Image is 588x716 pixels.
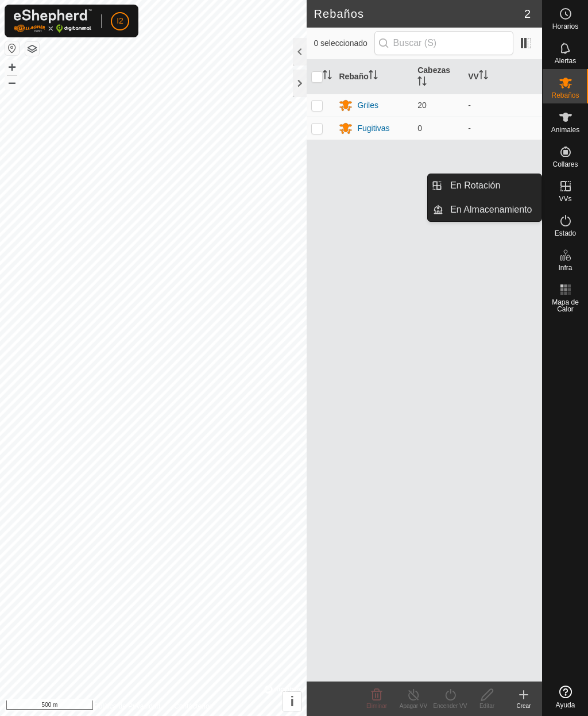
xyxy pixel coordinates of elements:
[558,264,572,271] span: Infra
[428,198,541,221] li: En Almacenamiento
[417,124,422,133] span: 0
[314,7,524,21] h2: Rebaños
[413,60,463,94] th: Cabezas
[552,161,578,168] span: Collares
[556,702,575,709] span: Ayuda
[551,126,579,133] span: Animales
[291,694,295,709] span: i
[117,15,123,27] span: I2
[450,203,532,217] span: En Almacenamiento
[463,94,542,117] td: -
[543,681,588,713] a: Ayuda
[505,702,542,710] div: Crear
[546,299,585,313] span: Mapa de Calor
[443,198,541,221] a: En Almacenamiento
[366,703,387,709] span: Eliminar
[334,60,413,94] th: Rebaño
[395,702,432,710] div: Apagar VV
[524,5,531,22] span: 2
[94,701,160,711] a: Política de Privacidad
[443,174,541,197] a: En Rotación
[5,41,19,55] button: Restablecer Mapa
[25,42,39,56] button: Capas del Mapa
[357,122,389,134] div: Fugitivas
[479,72,488,81] p-sorticon: Activar para ordenar
[14,9,92,33] img: Logo Gallagher
[432,702,469,710] div: Encender VV
[469,702,505,710] div: Editar
[463,60,542,94] th: VV
[551,92,579,99] span: Rebaños
[463,117,542,140] td: -
[357,99,378,111] div: Griles
[374,31,513,55] input: Buscar (S)
[555,230,576,237] span: Estado
[417,78,427,87] p-sorticon: Activar para ordenar
[428,174,541,197] li: En Rotación
[314,37,374,49] span: 0 seleccionado
[369,72,378,81] p-sorticon: Activar para ordenar
[417,101,427,110] span: 20
[450,179,500,193] span: En Rotación
[552,23,578,30] span: Horarios
[555,57,576,64] span: Alertas
[283,692,301,711] button: i
[559,195,571,202] span: VVs
[5,75,19,89] button: –
[323,72,332,81] p-sorticon: Activar para ordenar
[5,60,19,74] button: +
[174,701,212,711] a: Contáctenos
